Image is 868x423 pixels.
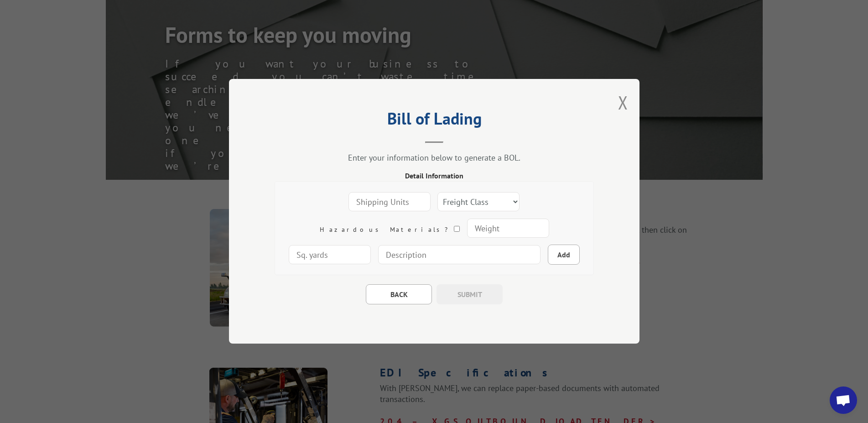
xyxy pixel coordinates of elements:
h2: Bill of Lading [275,112,594,130]
button: Close modal [618,90,628,115]
div: Detail Information [275,171,594,182]
input: Weight [467,219,549,238]
input: Description [378,245,541,265]
input: Shipping Units [348,193,431,212]
div: Enter your information below to generate a BOL. [275,153,594,163]
input: Sq. yards [289,245,371,265]
div: Open chat [830,386,857,414]
button: BACK [366,285,432,305]
button: Add [548,245,580,265]
label: Hazardous Materials? [319,226,459,234]
button: SUBMIT [437,285,503,305]
input: Hazardous Materials? [453,226,459,232]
